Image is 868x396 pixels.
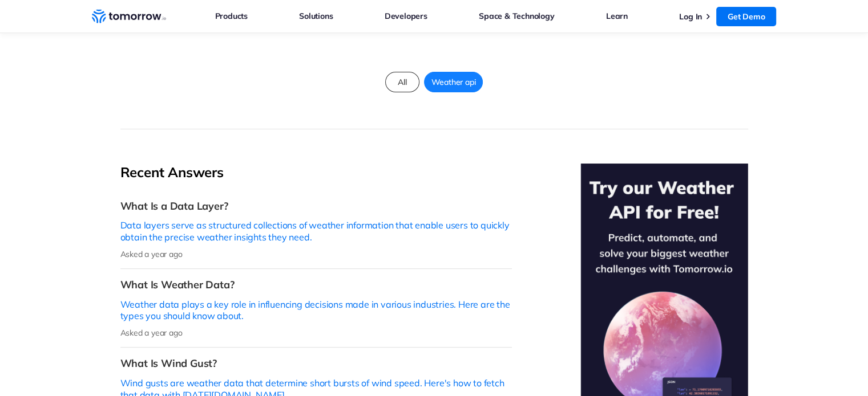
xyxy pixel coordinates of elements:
[479,9,554,23] a: Space & Technology
[120,269,512,348] a: What Is Weather Data?Weather data plays a key role in influencing decisions made in various indus...
[120,164,512,181] h2: Recent Answers
[120,299,512,322] p: Weather data plays a key role in influencing decisions made in various industries. Here are the t...
[425,75,483,89] span: Weather api
[120,328,512,338] p: Asked a year ago
[120,219,512,243] p: Data layers serve as structured collections of weather information that enable users to quickly o...
[391,75,413,89] span: All
[120,199,512,213] h3: What Is a Data Layer?
[299,9,333,23] a: Solutions
[716,7,776,26] a: Get Demo
[215,9,248,23] a: Products
[679,11,702,22] a: Log In
[92,8,166,25] a: Home link
[385,72,419,92] a: All
[120,357,512,370] h3: What Is Wind Gust?
[385,9,427,23] a: Developers
[120,190,512,269] a: What Is a Data Layer?Data layers serve as structured collections of weather information that enab...
[606,9,628,23] a: Learn
[424,72,483,92] a: Weather api
[120,249,512,259] p: Asked a year ago
[120,278,512,291] h3: What Is Weather Data?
